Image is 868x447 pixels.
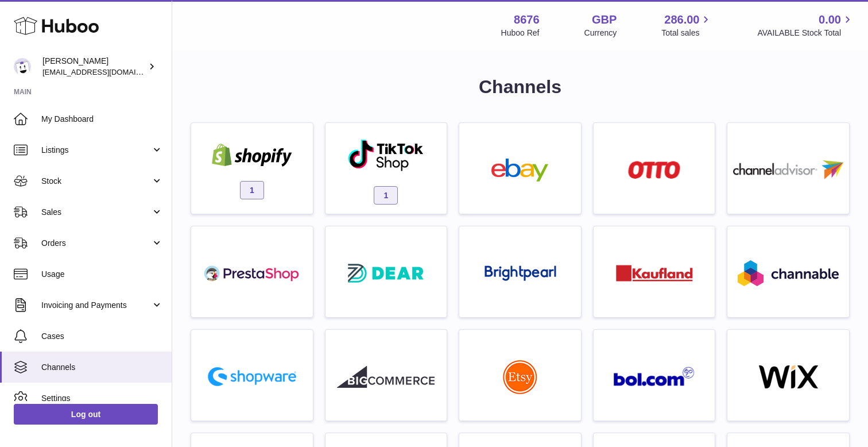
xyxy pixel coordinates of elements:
a: roseta-channable [733,232,843,311]
span: 286.00 [664,12,699,28]
a: 0.00 AVAILABLE Stock Total [757,12,854,38]
a: roseta-tiktokshop 1 [331,129,441,208]
img: roseta-etsy [503,360,537,394]
img: roseta-shopware [203,363,301,391]
span: [EMAIL_ADDRESS][DOMAIN_NAME] [42,67,169,76]
a: roseta-prestashop [197,232,307,311]
span: Channels [41,362,163,373]
a: Log out [14,404,158,425]
strong: GBP [592,12,617,28]
img: roseta-brightpearl [485,265,556,282]
span: Cases [41,331,163,342]
span: Orders [41,238,151,249]
span: Usage [41,269,163,280]
span: Total sales [661,28,712,38]
a: roseta-kaufland [599,232,710,311]
img: ebay [471,159,569,182]
img: shopify [203,144,301,167]
a: roseta-brightpearl [465,232,575,311]
a: shopify 1 [197,129,307,208]
span: 0.00 [819,12,841,28]
img: wix [739,365,837,388]
img: roseta-tiktokshop [347,138,425,172]
h1: Channels [191,75,850,99]
a: 286.00 Total sales [661,12,712,38]
a: roseta-dear [331,232,441,311]
a: roseta-bol [599,336,710,415]
span: Sales [41,207,151,218]
span: Invoicing and Payments [41,300,151,311]
a: ebay [465,129,575,208]
img: roseta-channel-advisor [733,160,843,179]
span: My Dashboard [41,114,163,125]
span: AVAILABLE Stock Total [757,28,854,38]
img: roseta-kaufland [616,265,693,282]
a: roseta-shopware [197,336,307,415]
div: Currency [584,28,617,38]
a: wix [733,336,843,415]
a: roseta-otto [599,129,710,208]
span: Stock [41,176,151,187]
a: roseta-channel-advisor [733,129,843,208]
a: roseta-etsy [465,336,575,415]
span: 1 [240,181,264,199]
div: Huboo Ref [501,28,540,38]
img: roseta-channable [738,260,839,286]
img: roseta-otto [628,161,680,179]
span: Settings [41,393,163,404]
img: roseta-dear [344,260,427,286]
a: roseta-bigcommerce [331,336,441,415]
img: roseta-prestashop [203,262,301,285]
span: Listings [41,145,151,156]
div: [PERSON_NAME] [42,56,146,78]
span: 1 [374,186,398,205]
strong: 8676 [514,12,540,28]
img: roseta-bol [614,367,695,387]
img: roseta-bigcommerce [337,365,435,388]
img: internalAdmin-8676@internal.huboo.com [14,58,31,75]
